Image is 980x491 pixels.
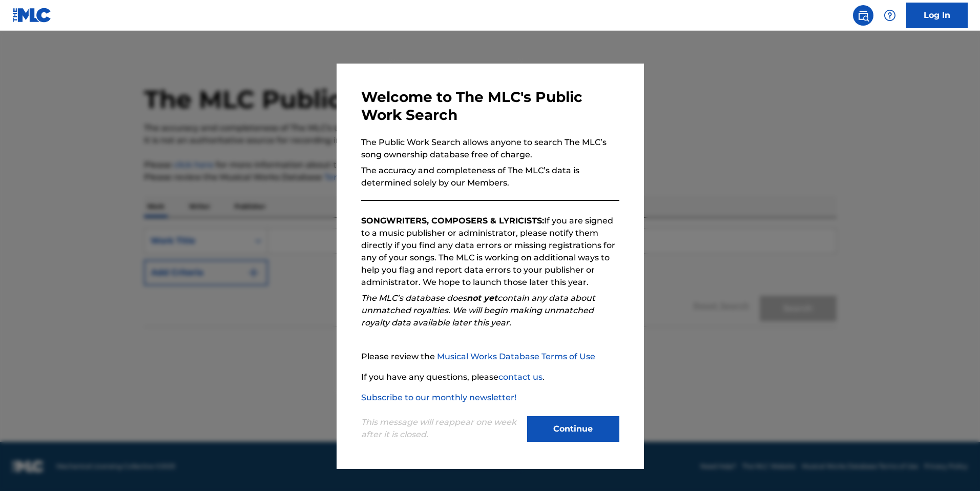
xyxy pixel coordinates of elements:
[880,5,900,26] div: Help
[361,215,619,289] p: If you are signed to a music publisher or administrator, please notify them directly if you find ...
[853,5,873,26] a: Public Search
[498,372,543,382] a: contact us
[361,165,619,189] p: The accuracy and completeness of The MLC’s data is determined solely by our Members.
[906,3,968,28] a: Log In
[361,371,619,383] p: If you have any questions, please .
[361,416,521,441] p: This message will reappear one week after it is closed.
[437,352,595,361] a: Musical Works Database Terms of Use
[857,9,869,22] img: search
[527,416,619,442] button: Continue
[884,9,896,22] img: help
[361,393,516,402] a: Subscribe to our monthly newsletter!
[361,293,595,328] em: The MLC’s database does contain any data about unmatched royalties. We will begin making unmatche...
[361,351,619,363] p: Please review the
[361,136,619,161] p: The Public Work Search allows anyone to search The MLC’s song ownership database free of charge.
[12,8,52,23] img: MLC Logo
[361,216,544,226] strong: SONGWRITERS, COMPOSERS & LYRICISTS:
[361,88,619,124] h3: Welcome to The MLC's Public Work Search
[467,293,497,303] strong: not yet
